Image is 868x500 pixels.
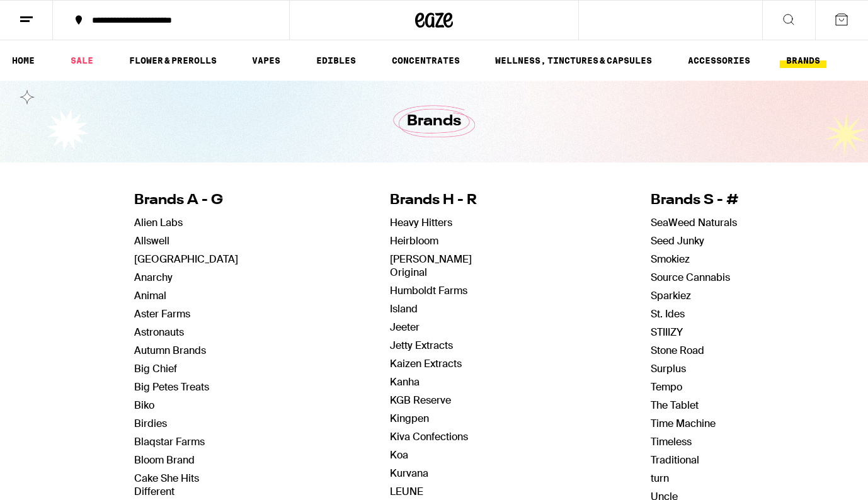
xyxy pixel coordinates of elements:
[390,448,408,462] a: Koa
[651,234,704,247] a: Seed Junky
[390,485,423,498] a: LEUNE
[407,111,461,132] h1: Brands
[651,380,682,394] a: Tempo
[651,362,686,375] a: Surplus
[246,53,287,68] a: VAPES
[64,53,100,68] a: SALE
[134,453,195,467] a: Bloom Brand
[134,435,205,448] a: Blaqstar Farms
[390,394,451,407] a: KGB Reserve
[123,53,223,68] a: FLOWER & PREROLLS
[651,271,730,284] a: Source Cannabis
[651,399,699,412] a: The Tablet
[134,216,183,229] a: Alien Labs
[651,253,690,266] a: Smokiez
[651,191,740,210] h4: Brands S - #
[134,417,167,430] a: Birdies
[682,53,757,68] a: ACCESSORIES
[651,326,683,339] a: STIIIZY
[310,53,362,68] a: EDIBLES
[390,216,452,229] a: Heavy Hitters
[651,435,692,448] a: Timeless
[134,289,166,302] a: Animal
[390,339,453,352] a: Jetty Extracts
[134,399,154,412] a: Biko
[134,271,173,284] a: Anarchy
[489,53,658,68] a: WELLNESS, TINCTURES & CAPSULES
[651,453,699,467] a: Traditional
[134,380,209,394] a: Big Petes Treats
[390,412,429,425] a: Kingpen
[134,253,238,266] a: [GEOGRAPHIC_DATA]
[651,216,737,229] a: SeaWeed Naturals
[134,326,184,339] a: Astronauts
[134,234,169,247] a: Allswell
[134,307,190,321] a: Aster Farms
[134,191,238,210] h4: Brands A - G
[390,467,428,480] a: Kurvana
[390,430,468,443] a: Kiva Confections
[651,417,716,430] a: Time Machine
[651,472,669,485] a: turn
[390,234,438,247] a: Heirbloom
[390,253,472,279] a: [PERSON_NAME] Original
[780,53,826,68] a: BRANDS
[385,53,466,68] a: CONCENTRATES
[390,302,418,315] a: Island
[390,375,420,389] a: Kanha
[651,307,685,321] a: St. Ides
[134,472,199,498] a: Cake She Hits Different
[390,357,462,370] a: Kaizen Extracts
[134,362,177,375] a: Big Chief
[651,289,691,302] a: Sparkiez
[651,344,704,357] a: Stone Road
[6,53,41,68] a: HOME
[390,191,499,210] h4: Brands H - R
[134,344,206,357] a: Autumn Brands
[390,284,467,297] a: Humboldt Farms
[390,321,420,334] a: Jeeter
